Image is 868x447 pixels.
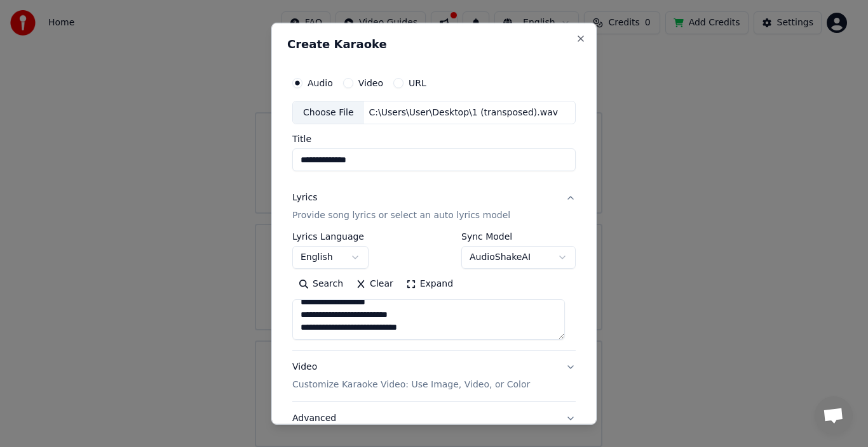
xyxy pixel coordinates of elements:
button: VideoCustomize Karaoke Video: Use Image, Video, or Color [292,351,576,401]
label: Video [358,78,383,87]
button: Clear [349,274,400,294]
label: Title [292,134,576,143]
button: Search [292,274,349,294]
p: Provide song lyrics or select an auto lyrics model [292,209,510,222]
button: Expand [400,274,459,294]
h2: Create Karaoke [287,38,581,49]
div: Video [292,361,530,391]
label: Lyrics Language [292,232,369,241]
label: Sync Model [461,232,576,241]
label: Audio [308,78,333,87]
div: LyricsProvide song lyrics or select an auto lyrics model [292,232,576,350]
button: Advanced [292,402,576,435]
div: C:\Users\User\Desktop\1 (transposed).wav [364,106,564,119]
button: LyricsProvide song lyrics or select an auto lyrics model [292,181,576,232]
label: URL [409,78,426,87]
div: Lyrics [292,191,317,204]
p: Customize Karaoke Video: Use Image, Video, or Color [292,379,530,391]
div: Choose File [293,101,364,124]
